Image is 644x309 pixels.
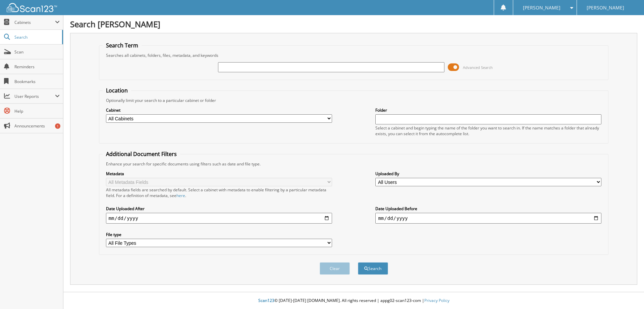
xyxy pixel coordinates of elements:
span: Reminders [14,64,60,70]
label: Date Uploaded After [106,206,332,211]
span: [PERSON_NAME] [523,6,560,10]
legend: Location [103,87,131,94]
div: Select a cabinet and begin typing the name of the folder you want to search in. If the name match... [375,125,601,137]
label: File type [106,232,332,237]
img: scan123-logo-white.svg [7,3,57,12]
div: 1 [55,123,60,129]
label: Date Uploaded Before [375,206,601,211]
label: Metadata [106,171,332,177]
a: Privacy Policy [424,298,449,303]
a: here [176,193,185,198]
button: Search [358,262,388,275]
span: Bookmarks [14,79,60,84]
div: Optionally limit your search to a particular cabinet or folder [103,98,605,103]
div: All metadata fields are searched by default. Select a cabinet with metadata to enable filtering b... [106,187,332,198]
label: Cabinet [106,107,332,113]
legend: Search Term [103,42,142,49]
span: Cabinets [14,20,55,25]
span: Scan [14,49,60,55]
label: Folder [375,107,601,113]
span: Scan123 [258,298,274,303]
div: Searches all cabinets, folders, files, metadata, and keywords [103,52,605,58]
span: Help [14,108,60,114]
button: Clear [320,262,350,275]
h1: Search [PERSON_NAME] [70,18,637,30]
span: User Reports [14,93,55,99]
span: Advanced Search [463,65,493,70]
span: Announcements [14,123,60,129]
label: Uploaded By [375,171,601,177]
div: Enhance your search for specific documents using filters such as date and file type. [103,161,605,167]
span: [PERSON_NAME] [587,6,624,10]
input: end [375,213,601,224]
legend: Additional Document Filters [103,150,180,158]
div: © [DATE]-[DATE] [DOMAIN_NAME]. All rights reserved | appg02-scan123-com | [63,293,644,309]
span: Search [14,34,59,40]
input: start [106,213,332,224]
